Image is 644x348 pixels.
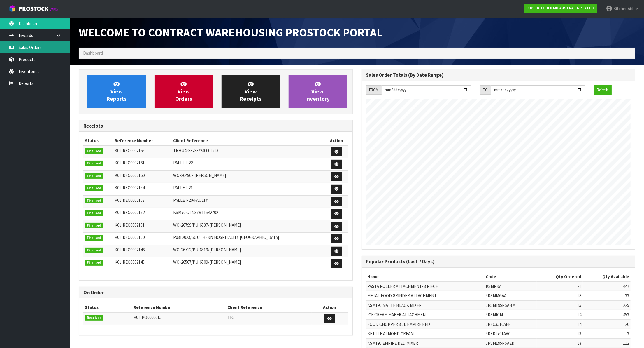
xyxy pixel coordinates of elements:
[484,272,537,281] th: Code
[366,259,631,265] h3: Popular Products (Last 7 Days)
[173,185,193,190] span: PALLET-21
[226,303,312,312] th: Client Reference
[132,303,226,312] th: Reference Number
[115,185,145,190] span: K01-REC0002154
[537,329,583,338] td: 13
[366,281,484,291] td: PASTA ROLLER ATTACHMENT- 3 PIECE
[173,210,218,215] span: KSM70 CTNS/W11542702
[173,259,241,265] span: WO-26567/PU-6509/[PERSON_NAME]
[306,81,330,102] span: View Inventory
[83,50,103,56] span: Dashboard
[115,234,145,240] span: K01-REC0002150
[226,312,312,325] td: TEST
[537,281,583,291] td: 21
[484,329,537,338] td: 5KEK1701AAC
[480,85,491,95] div: TO
[83,290,348,295] h3: On Order
[132,312,226,325] td: K01-PO0000615
[222,75,280,108] a: ViewReceipts
[83,136,113,145] th: Status
[9,5,16,12] img: cube-alt.png
[115,247,145,253] span: K01-REC0002146
[83,303,132,312] th: Status
[115,173,145,178] span: K01-REC0002160
[173,148,218,153] span: TRHU4983283/240001213
[173,173,226,178] span: WO-26496 - [PERSON_NAME]
[113,136,172,145] th: Reference Number
[366,72,631,78] h3: Sales Order Totals (By Date Range)
[85,148,103,154] span: Finalised
[484,338,537,348] td: 5KSM195PSAER
[85,185,103,191] span: Finalised
[85,210,103,216] span: Finalised
[115,148,145,153] span: K01-REC0002165
[366,329,484,338] td: KETTLE ALMOND CREAM
[484,291,537,300] td: 5KSMMGAA
[583,281,631,291] td: 447
[85,315,103,321] span: Received
[583,338,631,348] td: 112
[583,310,631,319] td: 453
[366,85,382,95] div: FROM
[85,173,103,179] span: Finalised
[366,310,484,319] td: ICE CREAM MAKER ATTACHMENT
[85,248,103,253] span: Finalised
[613,6,633,11] span: KitchenAid
[537,300,583,310] td: 15
[583,272,631,281] th: Qty Available
[115,160,145,166] span: K01-REC0002161
[537,338,583,348] td: 13
[366,272,484,281] th: Name
[173,160,193,166] span: PALLET-22
[484,300,537,310] td: 5KSM195PSABM
[115,210,145,215] span: K01-REC0002152
[583,329,631,338] td: 3
[240,81,262,102] span: View Receipts
[79,25,382,40] span: Welcome to Contract Warehousing ProStock Portal
[85,198,103,204] span: Finalised
[484,319,537,329] td: 5KFC3516AER
[173,222,241,228] span: WO-26799/PU-6537/[PERSON_NAME]
[175,81,192,102] span: View Orders
[85,161,103,166] span: Finalised
[537,291,583,300] td: 18
[83,123,348,129] h3: Receipts
[85,223,103,229] span: Finalised
[173,234,279,240] span: P0312023/SOUTHERN HOSPITALITY [GEOGRAPHIC_DATA]
[366,338,484,348] td: KSM195 EMPIRE RED MIXER
[325,136,348,145] th: Action
[366,319,484,329] td: FOOD CHOPPER 3.5L EMPIRE RED
[107,81,127,102] span: View Reports
[85,235,103,241] span: Finalised
[594,85,612,95] button: Refresh
[289,75,347,108] a: ViewInventory
[366,300,484,310] td: KSM195 MATTE BLACK MIXER
[115,222,145,228] span: K01-REC0002151
[537,272,583,281] th: Qty Ordered
[19,5,48,13] span: ProStock
[312,303,348,312] th: Action
[85,260,103,266] span: Finalised
[172,136,325,145] th: Client Reference
[527,6,594,11] strong: K01 - KITCHENAID AUSTRALIA PTY LTD
[115,197,145,203] span: K01-REC0002153
[484,310,537,319] td: 5KSMICM
[173,247,241,253] span: WO-26712/PU-6519/[PERSON_NAME]
[173,197,208,203] span: PALLET-20/FAULTY
[115,259,145,265] span: K01-REC0002145
[537,319,583,329] td: 14
[583,300,631,310] td: 225
[50,6,59,12] small: WMS
[484,281,537,291] td: KSMPRA
[583,291,631,300] td: 33
[155,75,213,108] a: ViewOrders
[583,319,631,329] td: 26
[87,75,146,108] a: ViewReports
[366,291,484,300] td: METAL FOOD GRINDER ATTACHMENT
[537,310,583,319] td: 14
